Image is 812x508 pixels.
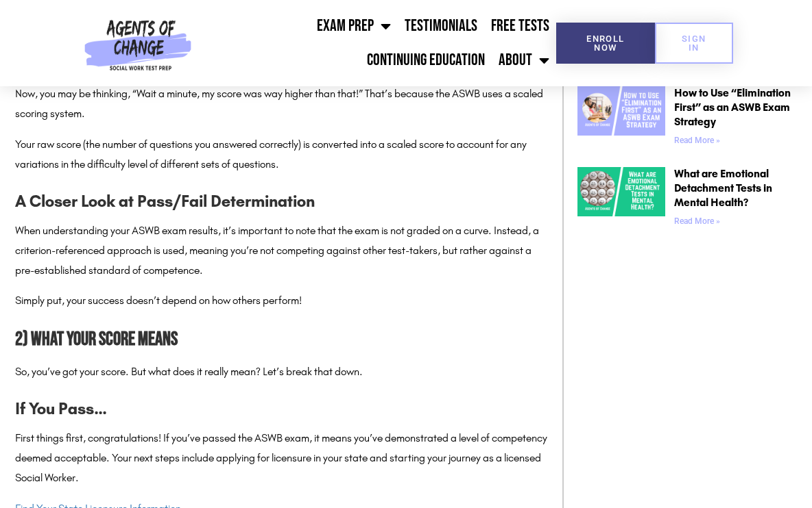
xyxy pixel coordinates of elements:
span: Enroll Now [578,34,632,52]
h3: If You Pass… [15,396,549,422]
p: Simply put, your success doesn’t depend on how others perform! [15,291,549,311]
a: Free Tests [484,9,556,43]
h2: 2) What Your Score Means [15,325,549,355]
a: What are Emotional Detachment Tests in Mental Health [577,167,665,231]
a: Testimonials [398,9,484,43]
p: First things first, congratulations! If you’ve passed the ASWB exam, it means you’ve demonstrated... [15,429,549,487]
a: Continuing Education [360,43,492,77]
img: What are Emotional Detachment Tests in Mental Health [577,167,665,216]
a: How to Use “Elimination First” as an ASWB Exam Strategy [674,86,791,128]
span: SIGN IN [677,34,711,52]
img: How to Use “Elimination First” as an ASWB Exam Strategy [577,86,665,136]
p: When understanding your ASWB exam results, it’s important to note that the exam is not graded on ... [15,221,549,280]
a: SIGN IN [655,23,733,64]
nav: Menu [197,9,557,77]
a: How to Use “Elimination First” as an ASWB Exam Strategy [577,86,665,150]
a: What are Emotional Detachment Tests in Mental Health? [674,167,772,209]
a: About [492,43,556,77]
a: Enroll Now [556,23,654,64]
p: So, you’ve got your score. But what does it really mean? Let’s break that down. [15,362,549,382]
h3: A Closer Look at Pass/Fail Determination [15,188,549,214]
a: Exam Prep [310,9,398,43]
p: Your raw score (the number of questions you answered correctly) is converted into a scaled score ... [15,135,549,175]
a: Read more about What are Emotional Detachment Tests in Mental Health? [674,216,720,226]
p: Now, you may be thinking, “Wait a minute, my score was way higher than that!” That’s because the ... [15,84,549,124]
a: Read more about How to Use “Elimination First” as an ASWB Exam Strategy [674,136,720,145]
